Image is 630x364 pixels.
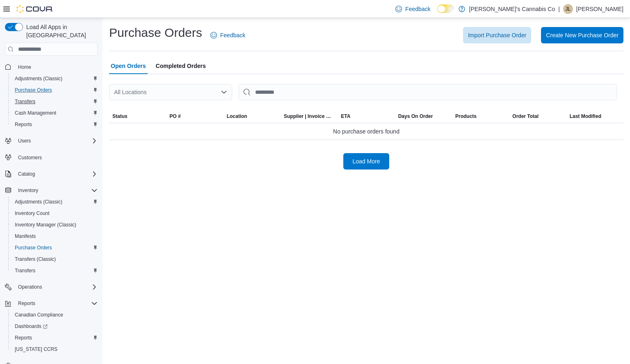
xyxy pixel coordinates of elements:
button: Inventory [2,185,101,196]
a: Adjustments (Classic) [11,74,66,84]
span: Reports [15,335,32,341]
span: Catalog [15,169,98,179]
span: Transfers (Classic) [11,254,98,264]
span: [US_STATE] CCRS [15,346,57,353]
span: Last Modified [570,113,601,120]
a: Transfers (Classic) [11,254,59,264]
span: Inventory Count [11,208,98,218]
span: Cash Management [11,108,98,118]
a: Inventory Count [11,208,53,218]
button: Transfers [8,265,101,276]
span: Washington CCRS [11,344,98,354]
span: Reports [15,121,32,128]
span: Inventory Manager (Classic) [15,222,76,228]
div: Jennifer Lacasse [563,4,573,14]
a: Transfers [11,97,39,106]
span: No purchase orders found [333,127,399,136]
a: Inventory Manager (Classic) [11,220,80,230]
span: Adjustments (Classic) [11,197,98,207]
a: Purchase Orders [11,243,55,253]
button: Transfers [8,96,101,107]
button: Reports [15,298,39,308]
span: Inventory Manager (Classic) [11,220,98,230]
img: Cova [16,5,53,13]
button: Catalog [2,168,101,180]
span: Dashboards [11,321,98,331]
button: Purchase Orders [8,242,101,253]
a: Manifests [11,231,39,241]
a: Feedback [392,1,434,17]
span: Reports [15,298,98,308]
span: Adjustments (Classic) [15,199,62,205]
span: Open Orders [111,58,146,74]
span: Users [15,136,98,146]
button: Inventory Count [8,208,101,219]
span: Feedback [220,31,245,39]
a: Cash Management [11,108,59,118]
button: ETA [338,110,395,123]
button: Manifests [8,231,101,242]
button: Operations [2,281,101,293]
span: Canadian Compliance [15,312,63,318]
span: Load More [353,157,380,165]
button: Products [452,110,509,123]
span: Status [112,113,128,120]
a: Transfers [11,266,39,276]
span: Home [15,61,98,72]
p: [PERSON_NAME]'s Cannabis Co [469,4,555,14]
a: Reports [11,120,35,129]
button: Canadian Compliance [8,309,101,321]
span: Cash Management [15,110,56,116]
span: Adjustments (Classic) [11,74,98,84]
span: JL [566,4,571,14]
button: Days On Order [395,110,452,123]
span: Inventory [15,185,98,195]
span: Manifests [15,233,36,240]
span: Catalog [18,171,35,177]
span: Dark Mode [437,13,438,14]
a: Home [15,62,34,72]
span: Inventory Count [15,210,50,217]
button: Transfers (Classic) [8,253,101,265]
button: Inventory Manager (Classic) [8,219,101,231]
span: Purchase Orders [15,87,52,93]
span: Customers [18,154,42,161]
input: Dark Mode [437,5,454,13]
span: Customers [15,152,98,163]
a: Canadian Compliance [11,310,66,320]
a: Purchase Orders [11,85,55,95]
a: Dashboards [11,321,51,331]
button: Reports [8,332,101,344]
a: [US_STATE] CCRS [11,344,61,354]
button: Users [15,136,34,146]
a: Adjustments (Classic) [11,197,66,207]
span: Canadian Compliance [11,310,98,320]
button: Catalog [15,169,38,179]
span: PO # [169,113,180,120]
button: Location [224,110,281,123]
span: Purchase Orders [11,85,98,95]
span: Completed Orders [156,58,206,74]
button: Reports [2,298,101,309]
span: Operations [15,282,98,292]
span: Reports [18,300,35,307]
div: Location [227,113,247,120]
button: [US_STATE] CCRS [8,344,101,355]
button: Last Modified [566,110,623,123]
span: Home [18,64,31,70]
button: PO # [166,110,223,123]
span: Transfers [15,267,35,274]
span: Transfers (Classic) [15,256,56,262]
h1: Purchase Orders [109,25,202,41]
span: Inventory [18,187,38,194]
button: Home [2,61,101,72]
button: Import Purchase Order [463,27,531,43]
span: Products [455,113,477,120]
span: ETA [341,113,350,120]
button: Reports [8,119,101,130]
a: Reports [11,333,35,343]
a: Feedback [207,27,249,43]
span: Manifests [11,231,98,241]
button: Open list of options [221,89,227,95]
span: Purchase Orders [11,243,98,253]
